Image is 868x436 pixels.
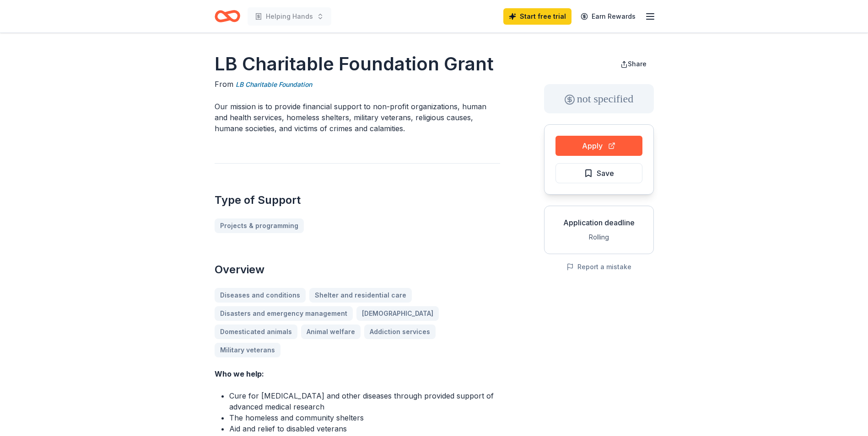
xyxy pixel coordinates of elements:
[215,101,500,134] p: Our mission is to provide financial support to non-profit organizations, human and health service...
[229,423,500,434] li: Aid and relief to disabled veterans
[552,232,646,243] div: Rolling
[215,369,264,378] strong: Who we help:
[266,11,313,22] span: Helping Hands
[215,218,304,233] a: Projects & programming
[575,8,641,25] a: Earn Rewards
[215,79,500,90] div: From
[215,262,500,277] h2: Overview
[215,193,500,207] h2: Type of Support
[215,5,240,27] a: Home
[613,55,654,73] button: Share
[215,51,500,77] h1: LB Charitable Foundation Grant
[552,217,646,228] div: Application deadline
[597,167,614,179] span: Save
[248,7,331,26] button: Helping Hands
[628,60,647,68] span: Share
[503,8,571,25] a: Start free trial
[555,136,642,156] button: Apply
[229,390,500,412] li: Cure for [MEDICAL_DATA] and other diseases through provided support of advanced medical research
[236,79,312,90] a: LB Charitable Foundation
[566,261,631,272] button: Report a mistake
[229,412,500,423] li: The homeless and community shelters
[544,84,654,113] div: not specified
[555,163,642,183] button: Save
